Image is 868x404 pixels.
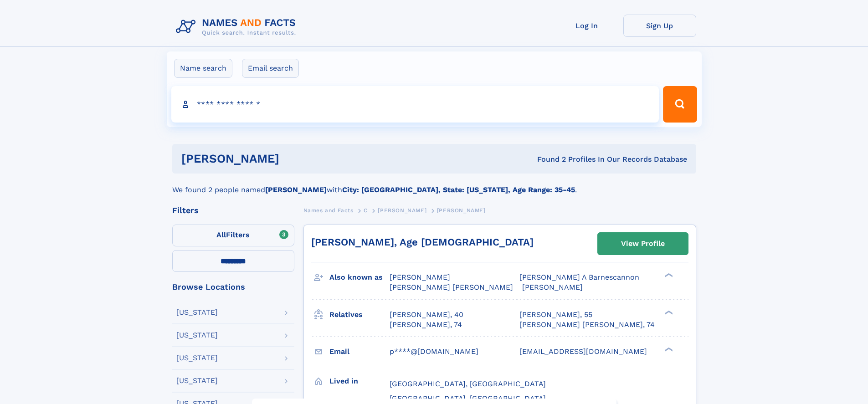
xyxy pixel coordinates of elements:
[390,310,463,320] a: [PERSON_NAME], 40
[519,273,639,281] span: [PERSON_NAME] A Barnescannon
[408,154,687,164] div: Found 2 Profiles In Our Records Database
[329,270,390,285] h3: Also known as
[176,377,218,384] div: [US_STATE]
[390,379,546,388] span: [GEOGRAPHIC_DATA], [GEOGRAPHIC_DATA]
[550,15,623,37] a: Log In
[172,283,294,291] div: Browse Locations
[378,205,426,216] a: [PERSON_NAME]
[519,310,592,320] a: [PERSON_NAME], 55
[176,332,218,339] div: [US_STATE]
[181,153,408,164] h1: [PERSON_NAME]
[364,205,368,216] a: C
[663,86,697,123] button: Search Button
[364,207,368,214] span: C
[176,354,218,362] div: [US_STATE]
[342,185,575,194] b: City: [GEOGRAPHIC_DATA], State: [US_STATE], Age Range: 35-45
[171,86,659,123] input: search input
[663,346,673,352] div: ❯
[172,174,696,195] div: We found 2 people named with .
[519,320,655,330] a: [PERSON_NAME] [PERSON_NAME], 74
[437,207,486,214] span: [PERSON_NAME]
[265,185,327,194] b: [PERSON_NAME]
[329,373,390,389] h3: Lived in
[598,233,688,255] a: View Profile
[311,236,534,248] a: [PERSON_NAME], Age [DEMOGRAPHIC_DATA]
[390,394,546,403] span: [GEOGRAPHIC_DATA], [GEOGRAPHIC_DATA]
[663,272,673,278] div: ❯
[390,273,450,281] span: [PERSON_NAME]
[329,307,390,322] h3: Relatives
[172,225,294,246] label: Filters
[172,206,294,215] div: Filters
[378,207,426,214] span: [PERSON_NAME]
[242,59,299,78] label: Email search
[522,283,583,291] span: [PERSON_NAME]
[390,320,462,330] a: [PERSON_NAME], 74
[519,347,647,356] span: [EMAIL_ADDRESS][DOMAIN_NAME]
[663,309,673,315] div: ❯
[172,15,303,39] img: Logo Names and Facts
[390,283,513,291] span: [PERSON_NAME] [PERSON_NAME]
[174,59,232,78] label: Name search
[176,309,218,316] div: [US_STATE]
[303,205,354,216] a: Names and Facts
[216,230,226,239] span: All
[623,15,696,37] a: Sign Up
[329,344,390,359] h3: Email
[621,233,665,254] div: View Profile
